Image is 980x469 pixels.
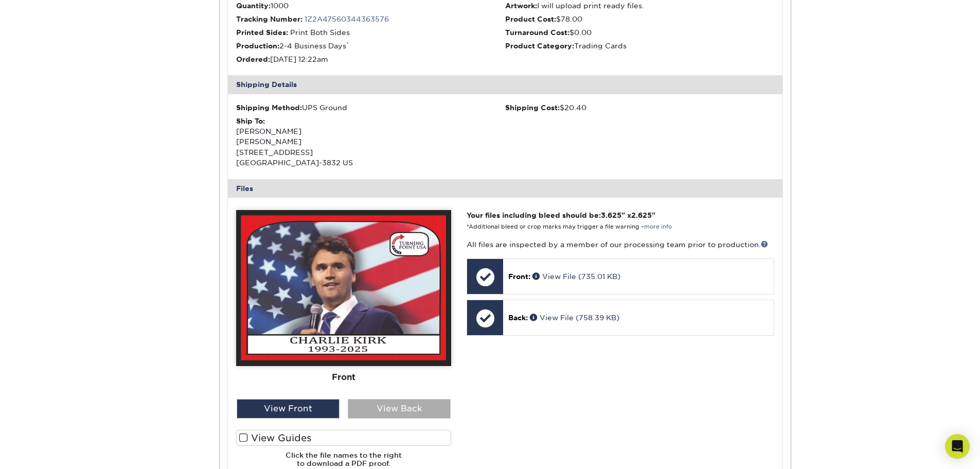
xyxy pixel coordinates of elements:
li: 2-4 Business Days [236,41,505,51]
strong: Product Cost: [505,15,556,23]
strong: Production: [236,42,279,50]
p: All files are inspected by a member of our processing team prior to production. [467,239,774,250]
div: Files [228,179,782,198]
span: Print Both Sides [290,28,350,37]
li: [DATE] 12:22am [236,54,505,64]
strong: Ordered: [236,55,270,63]
label: View Guides [236,430,451,446]
li: I will upload print ready files. [505,1,774,11]
a: View File (735.01 KB) [532,272,620,281]
div: Open Intercom Messenger [945,434,970,459]
a: 1Z2A47560344363576 [305,15,389,23]
strong: Artwork: [505,2,537,10]
strong: Product Category: [505,42,574,50]
span: Front: [508,272,530,281]
li: Trading Cards [505,41,774,51]
div: Shipping Details [228,75,782,94]
strong: Shipping Method: [236,103,302,112]
a: more info [644,223,672,230]
strong: Tracking Number: [236,15,302,23]
span: 3.625 [601,211,621,219]
li: $78.00 [505,14,774,24]
strong: Quantity: [236,2,271,10]
small: *Additional bleed or crop marks may trigger a file warning – [467,223,672,230]
div: UPS Ground [236,102,505,113]
span: 2.625 [631,211,652,219]
strong: Your files including bleed should be: " x " [467,211,655,219]
strong: Ship To: [236,117,265,125]
strong: Printed Sides: [236,28,288,37]
a: View File (758.39 KB) [530,314,619,322]
div: Front [236,366,451,389]
div: View Front [237,399,340,419]
li: 1000 [236,1,505,11]
li: $0.00 [505,27,774,38]
strong: Turnaround Cost: [505,28,569,37]
span: Back: [508,314,528,322]
div: $20.40 [505,102,774,113]
strong: Shipping Cost: [505,103,560,112]
div: [PERSON_NAME] [PERSON_NAME] [STREET_ADDRESS] [GEOGRAPHIC_DATA]-3832 US [236,116,505,168]
div: View Back [348,399,451,419]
